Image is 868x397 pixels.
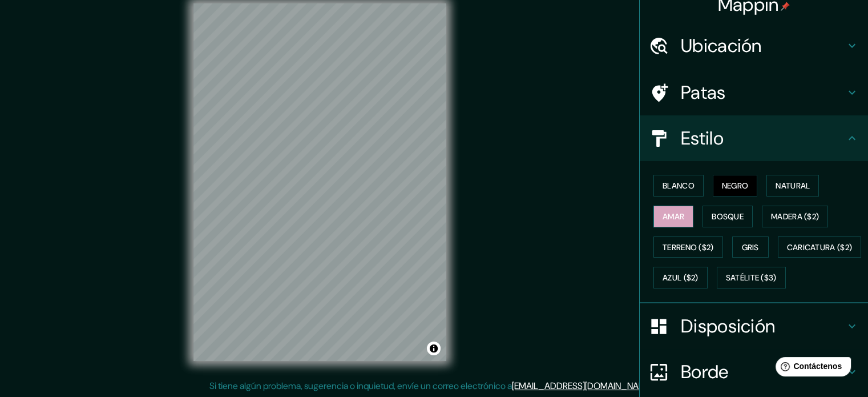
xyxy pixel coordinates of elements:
[663,242,714,252] font: Terreno ($2)
[640,23,868,69] div: Ubicación
[427,342,441,355] button: Activar o desactivar atribución
[781,2,790,11] img: pin-icon.png
[717,267,786,288] button: Satélite ($3)
[732,236,769,258] button: Gris
[193,3,446,361] canvas: Mapa
[653,236,723,258] button: Terreno ($2)
[681,314,775,338] font: Disposición
[776,181,810,191] font: Natural
[787,242,853,252] font: Caricatura ($2)
[209,380,512,392] font: Si tiene algún problema, sugerencia o inquietud, envíe un correo electrónico a
[766,352,855,384] iframe: Lanzador de widgets de ayuda
[653,175,704,197] button: Blanco
[712,211,744,222] font: Bosque
[681,81,726,105] font: Patas
[762,206,828,227] button: Madera ($2)
[663,181,695,191] font: Blanco
[663,273,699,283] font: Azul ($2)
[640,115,868,161] div: Estilo
[771,211,819,222] font: Madera ($2)
[653,267,708,288] button: Azul ($2)
[713,175,758,197] button: Negro
[681,360,729,384] font: Borde
[681,126,724,150] font: Estilo
[512,380,653,392] a: [EMAIL_ADDRESS][DOMAIN_NAME]
[742,242,759,252] font: Gris
[653,206,693,227] button: Amar
[640,349,868,395] div: Borde
[640,303,868,349] div: Disposición
[722,181,749,191] font: Negro
[726,273,777,283] font: Satélite ($3)
[778,236,862,258] button: Caricatura ($2)
[663,211,684,222] font: Amar
[703,206,753,227] button: Bosque
[766,175,819,197] button: Natural
[640,70,868,115] div: Patas
[681,34,762,58] font: Ubicación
